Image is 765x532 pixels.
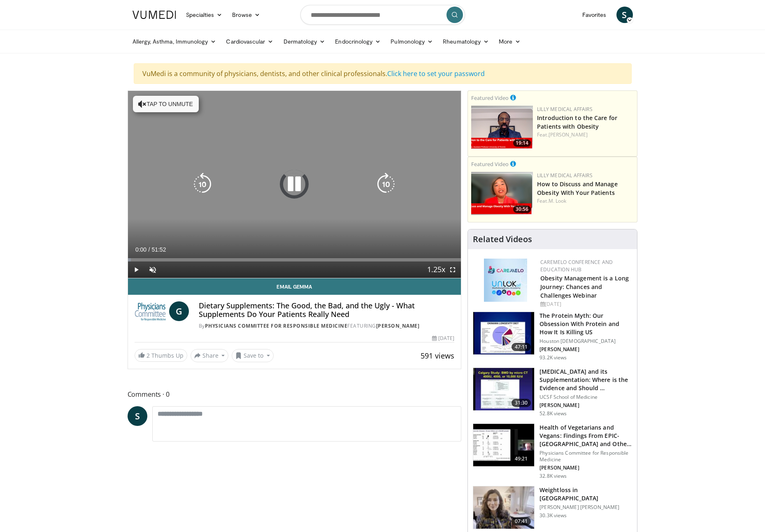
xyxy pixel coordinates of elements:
[473,486,632,530] a: 07:41 Weightloss in [GEOGRAPHIC_DATA] [PERSON_NAME] [PERSON_NAME] 30.3K views
[221,33,278,50] a: Cardiovascular
[135,349,187,362] a: 2 Thumbs Up
[539,346,632,353] p: [PERSON_NAME]
[386,33,438,50] a: Pulmonology
[539,368,632,392] h3: [MEDICAL_DATA] and its Supplementation: Where is the Evidence and Should …
[227,7,265,23] a: Browse
[128,261,144,278] button: Play
[512,517,531,525] span: 07:41
[473,486,534,529] img: 9983fed1-7565-45be-8934-aef1103ce6e2.150x105_q85_crop-smart_upscale.jpg
[432,335,454,342] div: [DATE]
[539,450,632,463] p: Physicians Committee for Responsible Medicine
[512,399,531,407] span: 31:30
[539,312,632,336] h3: The Protein Myth: Our Obsession With Protein and How It Is Killing US
[577,7,612,23] a: Favorites
[191,349,229,362] button: Share
[539,504,632,511] p: [PERSON_NAME] [PERSON_NAME]
[330,33,386,50] a: Endocrinology
[471,94,509,102] small: Featured Video
[144,261,161,278] button: Unmute
[279,33,330,50] a: Dermatology
[537,131,634,139] div: Feat.
[539,465,632,471] p: [PERSON_NAME]
[133,11,176,19] img: VuMedi Logo
[539,410,567,417] p: 52.8K views
[540,301,630,308] div: [DATE]
[513,206,531,213] span: 30:56
[128,33,221,50] a: Allergy, Asthma, Immunology
[135,246,146,253] span: 0:00
[438,33,494,50] a: Rheumatology
[232,349,274,362] button: Save to
[376,322,420,329] a: [PERSON_NAME]
[169,301,189,321] a: G
[428,261,444,278] button: Playback Rate
[471,106,533,149] a: 19:14
[537,114,617,130] a: Introduction to the Care for Patients with Obesity
[205,322,348,329] a: Physicians Committee for Responsible Medicine
[199,301,454,319] h4: Dietary Supplements: The Good, the Bad, and the Ugly - What Supplements Do Your Patients Really Need
[471,172,533,215] a: 30:56
[512,455,531,463] span: 49:21
[387,69,485,78] a: Click here to set your password
[537,172,593,179] a: Lilly Medical Affairs
[539,512,567,519] p: 30.3K views
[151,246,166,253] span: 51:52
[473,424,534,467] img: 606f2b51-b844-428b-aa21-8c0c72d5a896.150x105_q85_crop-smart_upscale.jpg
[539,423,632,448] h3: Health of Vegetarians and Vegans: Findings From EPIC-[GEOGRAPHIC_DATA] and Othe…
[300,5,465,25] input: Search topics, interventions
[616,7,633,23] a: S
[473,423,632,479] a: 49:21 Health of Vegetarians and Vegans: Findings From EPIC-[GEOGRAPHIC_DATA] and Othe… Physicians...
[539,486,632,502] h3: Weightloss in [GEOGRAPHIC_DATA]
[540,274,629,299] a: Obesity Management is a Long Journey: Chances and Challenges Webinar
[512,343,531,351] span: 47:11
[134,63,632,84] div: VuMedi is a community of physicians, dentists, and other clinical professionals.
[181,7,228,23] a: Specialties
[199,322,454,330] div: By FEATURING
[128,278,461,295] a: Email Gemma
[494,33,526,50] a: More
[539,354,567,361] p: 93.2K views
[537,197,634,205] div: Feat.
[471,106,533,149] img: acc2e291-ced4-4dd5-b17b-d06994da28f3.png.150x105_q85_crop-smart_upscale.png
[471,160,509,168] small: Featured Video
[539,394,632,400] p: UCSF School of Medicine
[473,234,532,244] h4: Related Videos
[513,139,531,147] span: 19:14
[146,352,150,359] span: 2
[471,172,533,215] img: c98a6a29-1ea0-4bd5-8cf5-4d1e188984a7.png.150x105_q85_crop-smart_upscale.png
[539,338,632,345] p: Houston [DEMOGRAPHIC_DATA]
[421,351,454,361] span: 591 views
[539,402,632,409] p: [PERSON_NAME]
[133,96,199,112] button: Tap to unmute
[540,259,613,273] a: CaReMeLO Conference and Education Hub
[549,197,567,204] a: M. Look
[128,91,461,278] video-js: Video Player
[539,473,567,479] p: 32.8K views
[473,368,632,417] a: 31:30 [MEDICAL_DATA] and its Supplementation: Where is the Evidence and Should … UCSF School of M...
[537,106,593,113] a: Lilly Medical Affairs
[484,259,527,302] img: 45df64a9-a6de-482c-8a90-ada250f7980c.png.150x105_q85_autocrop_double_scale_upscale_version-0.2.jpg
[549,131,588,138] a: [PERSON_NAME]
[128,406,147,426] a: S
[128,389,462,400] span: Comments 0
[149,246,150,253] span: /
[473,368,534,411] img: 4bb25b40-905e-443e-8e37-83f056f6e86e.150x105_q85_crop-smart_upscale.jpg
[135,301,166,321] img: Physicians Committee for Responsible Medicine
[473,312,632,361] a: 47:11 The Protein Myth: Our Obsession With Protein and How It Is Killing US Houston [DEMOGRAPHIC_...
[537,180,618,197] a: How to Discuss and Manage Obesity With Your Patients
[473,312,534,355] img: b7b8b05e-5021-418b-a89a-60a270e7cf82.150x105_q85_crop-smart_upscale.jpg
[444,261,461,278] button: Fullscreen
[128,258,461,261] div: Progress Bar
